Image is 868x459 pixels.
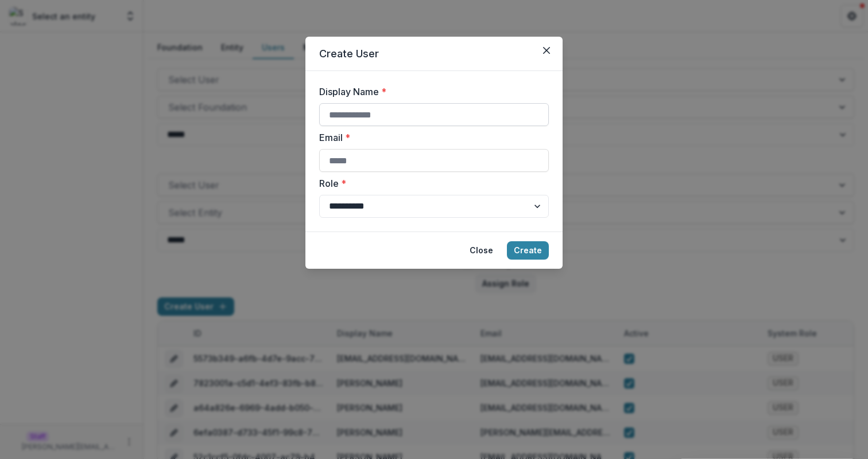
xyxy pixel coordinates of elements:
[319,131,542,144] label: Email
[305,37,563,71] header: Create User
[537,41,556,60] button: Close
[319,176,542,190] label: Role
[463,241,500,260] button: Close
[319,85,542,99] label: Display Name
[507,241,549,260] button: Create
